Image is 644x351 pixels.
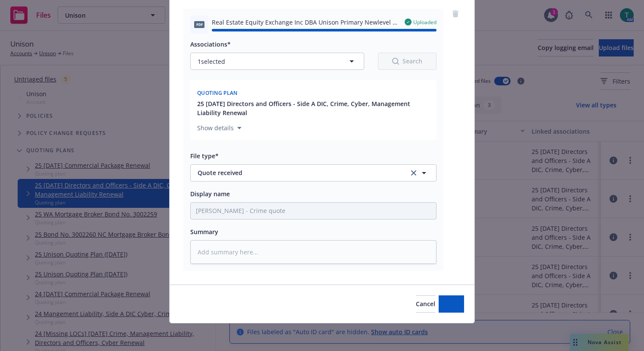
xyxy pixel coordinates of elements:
span: Associations* [190,40,231,48]
a: remove [450,9,461,19]
span: Quote received [198,168,397,177]
button: Cancel [416,295,435,313]
span: Uploaded [413,19,437,26]
button: 25 [DATE] Directors and Officers - Side A DIC, Crime, Cyber, Management Liability Renewal [197,99,431,117]
span: Real Estate Equity Exchange Inc DBA Unison Primary Newlevel FI Crime Lineslip 2025.pdf [212,18,398,27]
span: Add files [439,300,464,308]
span: Display name [190,190,230,198]
button: Add files [439,295,464,313]
button: 1selected [190,53,364,70]
span: 1 selected [198,57,225,66]
a: clear selection [409,168,419,178]
span: pdf [194,21,204,28]
span: Cancel [416,300,435,308]
span: Quoting plan [197,89,238,97]
input: Add display name here... [191,203,436,219]
span: Summary [190,228,218,236]
span: File type* [190,152,219,160]
button: Show details [194,123,245,133]
button: Quote receivedclear selection [190,164,437,182]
